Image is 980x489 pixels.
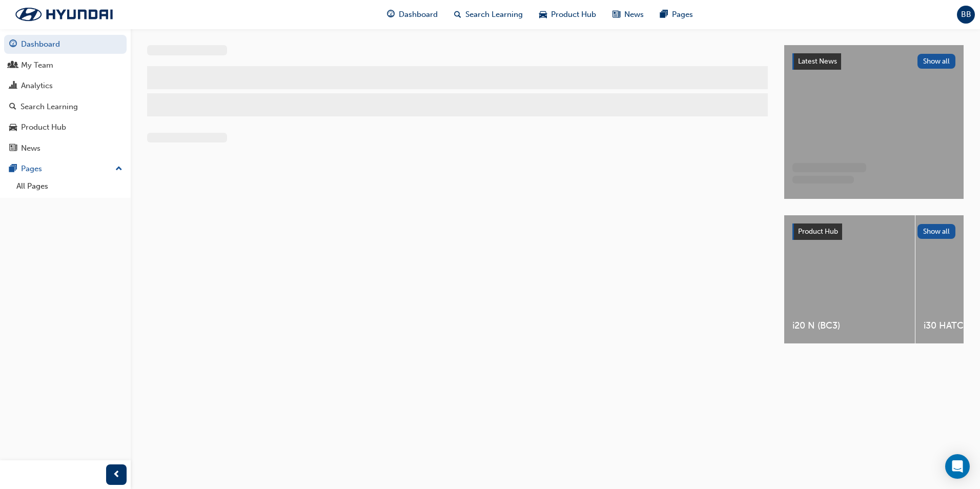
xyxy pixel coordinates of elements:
span: pages-icon [660,8,668,21]
a: News [4,139,127,158]
span: news-icon [612,8,620,21]
span: BB [961,9,971,21]
a: news-iconNews [604,4,652,25]
div: Product Hub [21,121,66,133]
button: Pages [4,159,127,178]
span: guage-icon [387,8,395,21]
a: My Team [4,56,127,75]
a: search-iconSearch Learning [446,4,531,25]
div: My Team [21,59,53,71]
div: Analytics [21,80,53,92]
button: Show all [917,54,956,69]
span: Product Hub [551,9,596,21]
a: Search Learning [4,97,127,116]
a: pages-iconPages [652,4,701,25]
span: Product Hub [798,227,838,236]
span: pages-icon [9,165,17,174]
span: News [624,9,644,21]
span: Pages [672,9,693,21]
span: people-icon [9,61,17,70]
span: news-icon [9,144,17,153]
button: Show all [917,224,956,239]
span: Search Learning [465,9,523,21]
div: Open Intercom Messenger [945,454,970,479]
span: Dashboard [399,9,438,21]
div: Pages [21,163,42,175]
a: i20 N (BC3) [784,215,915,343]
a: All Pages [12,178,127,194]
div: Search Learning [21,101,78,113]
div: News [21,142,40,154]
button: DashboardMy TeamAnalyticsSearch LearningProduct HubNews [4,33,127,159]
button: BB [957,6,975,24]
span: search-icon [9,103,16,112]
span: guage-icon [9,40,17,49]
span: car-icon [9,123,17,132]
span: Latest News [798,57,837,66]
a: Analytics [4,76,127,95]
span: chart-icon [9,81,17,91]
span: i20 N (BC3) [792,320,907,332]
a: Product HubShow all [792,223,955,240]
a: Latest NewsShow all [792,53,955,70]
span: prev-icon [113,468,120,481]
a: Product Hub [4,118,127,137]
a: car-iconProduct Hub [531,4,604,25]
span: car-icon [539,8,547,21]
a: Dashboard [4,35,127,54]
a: guage-iconDashboard [379,4,446,25]
span: search-icon [454,8,461,21]
span: up-icon [115,162,122,176]
img: Trak [5,4,123,25]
